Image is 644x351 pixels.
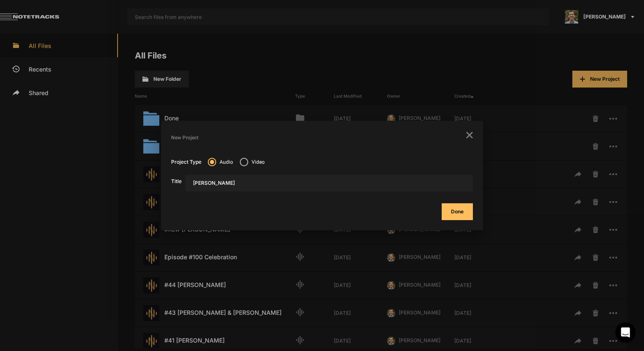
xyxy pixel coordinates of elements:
span: New [171,135,181,141]
span: Project [182,135,199,141]
label: Title [171,178,182,185]
button: Done [442,203,473,220]
label: Project Type [171,158,201,166]
span: Audio [216,158,233,166]
span: Video [248,158,265,166]
input: This field cannot contain only space(s) [185,175,473,191]
div: Open Intercom Messenger [615,322,636,343]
